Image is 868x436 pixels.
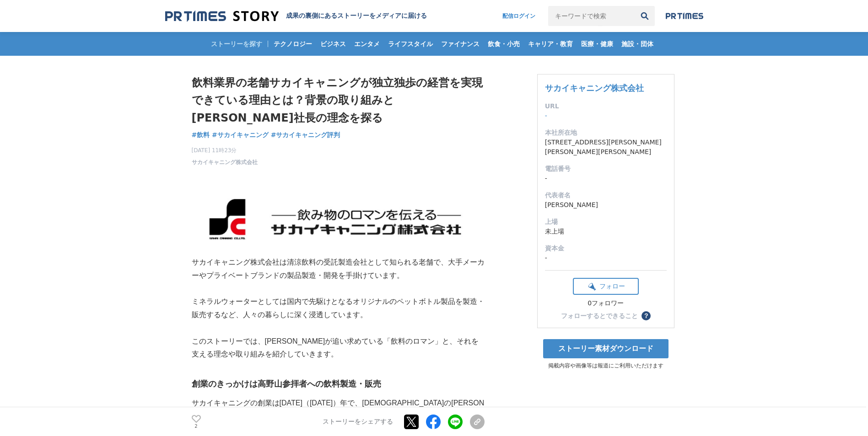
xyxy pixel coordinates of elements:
[212,130,269,140] a: #サカイキャニング
[545,138,667,157] dd: [STREET_ADDRESS][PERSON_NAME][PERSON_NAME][PERSON_NAME]
[437,40,483,48] span: ファイナンス
[317,40,350,48] span: ビジネス
[271,131,340,139] span: #サカイキャニング評判
[618,32,657,56] a: 施設・団体
[573,299,639,308] div: 0フォロワー
[545,253,667,263] dd: -
[545,200,667,210] dd: [PERSON_NAME]
[192,295,485,322] p: ミネラルウォーターとしては国内で先駆けとなるオリジナルのペットボトル製品を製造・販売するなど、人々の暮らしに深く浸透しています。
[484,32,523,56] a: 飲食・小売
[573,278,639,295] button: フォロー
[543,339,669,358] a: ストーリー素材ダウンロード
[545,83,644,93] a: サカイキャニング株式会社
[577,40,617,48] span: 医療・健康
[545,128,667,138] dt: 本社所在地
[165,10,279,22] img: 成果の裏側にあるストーリーをメディアに届ける
[270,32,316,56] a: テクノロジー
[524,32,577,56] a: キャリア・教育
[643,313,649,319] span: ？
[192,130,210,140] a: #飲料
[192,146,258,154] span: [DATE] 11時23分
[545,164,667,174] dt: 電話番号
[192,158,258,166] a: サカイキャニング株式会社
[437,32,483,56] a: ファイナンス
[666,12,703,20] img: prtimes
[545,111,667,121] dd: -
[384,32,437,56] a: ライフスタイル
[350,32,383,56] a: エンタメ
[642,311,651,320] button: ？
[484,40,523,48] span: 飲食・小売
[618,40,657,48] span: 施設・団体
[524,40,577,48] span: キャリア・教育
[192,335,485,362] p: このストーリーでは、[PERSON_NAME]が追い求めている「飲料のロマン」と、それを支える理念や取り組みを紹介していきます。
[545,174,667,183] dd: -
[165,10,427,22] a: 成果の裏側にあるストーリーをメディアに届ける 成果の裏側にあるストーリーをメディアに届ける
[635,6,655,26] button: 検索
[317,32,350,56] a: ビジネス
[192,74,485,127] h1: 飲料業界の老舗サカイキャニングが独立独歩の経営を実現できている理由とは？背景の取り組みと[PERSON_NAME]社長の理念を探る
[545,101,667,111] dt: URL
[545,191,667,200] dt: 代表者名
[493,6,545,26] a: 配信ログイン
[537,362,674,370] p: 掲載内容や画像等は報道にご利用いただけます
[577,32,617,56] a: 医療・健康
[545,217,667,227] dt: 上場
[548,6,635,26] input: キーワードで検索
[212,131,269,139] span: #サカイキャニング
[192,190,485,250] img: thumbnail_f73abec0-7b0d-11ef-a95f-5d0f98c9de1a.png
[561,313,638,319] div: フォローするとできること
[271,130,340,140] a: #サカイキャニング評判
[323,418,393,426] p: ストーリーをシェアする
[545,244,667,253] dt: 資本金
[192,424,201,428] p: 2
[192,131,210,139] span: #飲料
[286,12,427,20] h2: 成果の裏側にあるストーリーをメディアに届ける
[350,40,383,48] span: エンタメ
[192,378,485,391] h3: 創業のきっかけは高野山参拝者への飲料製造・販売
[545,227,667,236] dd: 未上場
[192,256,485,282] p: サカイキャニング株式会社は清涼飲料の受託製造会社として知られる老舗で、大手メーカーやプライベートブランドの製品製造・開発を手掛けています。
[384,40,437,48] span: ライフスタイル
[270,40,316,48] span: テクノロジー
